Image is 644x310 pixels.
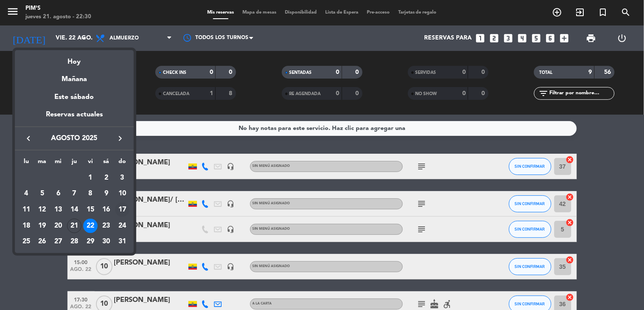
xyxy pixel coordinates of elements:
[112,133,128,144] button: keyboard_arrow_right
[19,219,34,233] div: 18
[83,234,98,249] div: 29
[99,203,113,217] div: 16
[66,202,82,218] td: 14 de agosto de 2025
[15,85,134,109] div: Este sábado
[114,218,130,234] td: 24 de agosto de 2025
[99,234,113,249] div: 30
[66,157,82,170] th: jueves
[114,186,130,202] td: 10 de agosto de 2025
[114,202,130,218] td: 17 de agosto de 2025
[98,218,115,234] td: 23 de agosto de 2025
[83,203,98,217] div: 15
[18,234,34,250] td: 25 de agosto de 2025
[18,170,82,186] td: AGO.
[82,186,98,202] td: 8 de agosto de 2025
[34,202,51,218] td: 12 de agosto de 2025
[82,218,98,234] td: 22 de agosto de 2025
[36,133,112,144] span: agosto 2025
[35,186,50,201] div: 5
[15,68,134,85] div: Mañana
[83,171,98,185] div: 1
[99,171,113,185] div: 2
[51,186,65,201] div: 6
[15,109,134,127] div: Reservas actuales
[50,218,66,234] td: 20 de agosto de 2025
[66,234,82,250] td: 28 de agosto de 2025
[115,186,129,201] div: 10
[51,203,65,217] div: 13
[34,157,51,170] th: martes
[35,203,50,217] div: 12
[98,234,115,250] td: 30 de agosto de 2025
[15,50,134,68] div: Hoy
[50,186,66,202] td: 6 de agosto de 2025
[50,202,66,218] td: 13 de agosto de 2025
[99,219,113,233] div: 23
[83,186,98,201] div: 8
[67,219,82,233] div: 21
[115,219,129,233] div: 24
[83,219,98,233] div: 22
[34,234,51,250] td: 26 de agosto de 2025
[19,234,34,249] div: 25
[115,203,129,217] div: 17
[51,234,65,249] div: 27
[35,219,50,233] div: 19
[67,234,82,249] div: 28
[114,170,130,186] td: 3 de agosto de 2025
[66,186,82,202] td: 7 de agosto de 2025
[114,234,130,250] td: 31 de agosto de 2025
[98,186,115,202] td: 9 de agosto de 2025
[21,133,36,144] button: keyboard_arrow_left
[19,186,34,201] div: 4
[50,157,66,170] th: miércoles
[99,186,113,201] div: 9
[98,202,115,218] td: 16 de agosto de 2025
[98,157,115,170] th: sábado
[115,171,129,185] div: 3
[115,133,125,144] i: keyboard_arrow_right
[19,203,34,217] div: 11
[18,218,34,234] td: 18 de agosto de 2025
[115,234,129,249] div: 31
[18,157,34,170] th: lunes
[34,218,51,234] td: 19 de agosto de 2025
[18,186,34,202] td: 4 de agosto de 2025
[114,157,130,170] th: domingo
[18,202,34,218] td: 11 de agosto de 2025
[82,234,98,250] td: 29 de agosto de 2025
[67,203,82,217] div: 14
[35,234,50,249] div: 26
[82,170,98,186] td: 1 de agosto de 2025
[82,157,98,170] th: viernes
[98,170,115,186] td: 2 de agosto de 2025
[34,186,51,202] td: 5 de agosto de 2025
[51,219,65,233] div: 20
[50,234,66,250] td: 27 de agosto de 2025
[67,186,82,201] div: 7
[66,218,82,234] td: 21 de agosto de 2025
[82,202,98,218] td: 15 de agosto de 2025
[23,133,34,144] i: keyboard_arrow_left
